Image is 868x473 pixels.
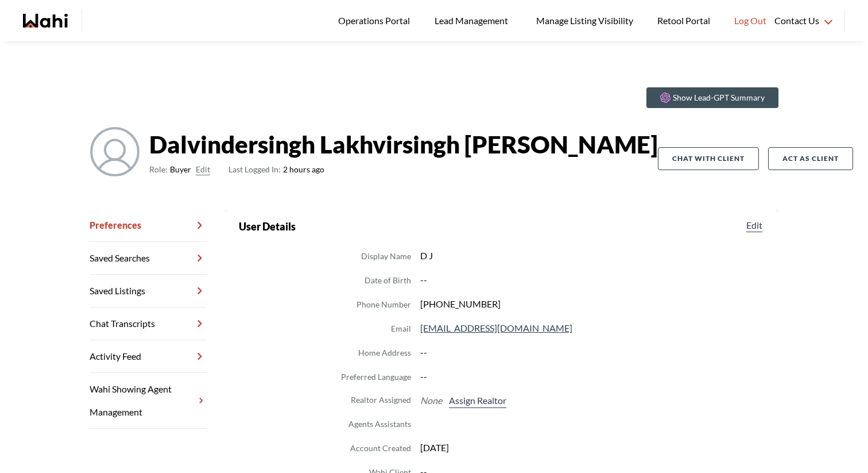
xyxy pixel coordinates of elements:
[350,441,411,455] dt: Account Created
[365,274,411,287] dt: Date of Birth
[356,298,411,312] dt: Phone Number
[658,147,759,170] button: Chat with client
[361,249,411,263] dt: Display Name
[228,163,324,176] span: 2 hours ago
[196,163,210,176] button: Edit
[420,272,765,287] dd: --
[348,417,411,431] dt: Agents Assistants
[90,242,207,275] a: Saved Searches
[228,164,281,174] span: Last Logged In:
[420,297,765,312] dd: [PHONE_NUMBER]
[149,127,658,161] strong: Dalvindersingh Lakhvirsingh [PERSON_NAME]
[744,218,765,232] button: Edit
[420,345,765,360] dd: --
[435,13,512,28] span: Lead Management
[420,321,765,336] dd: [EMAIL_ADDRESS][DOMAIN_NAME]
[646,87,778,108] button: Show Lead-GPT Summary
[447,393,509,408] button: Assign Realtor
[341,370,411,384] dt: Preferred Language
[90,373,207,429] a: Wahi Showing Agent Management
[90,307,207,340] a: Chat Transcripts
[734,13,766,28] span: Log Out
[768,147,853,170] button: Act as Client
[420,393,442,408] span: None
[420,248,765,263] dd: D J
[673,92,765,103] p: Show Lead-GPT Summary
[338,13,414,28] span: Operations Portal
[239,218,296,234] h2: User Details
[149,163,168,176] span: Role:
[351,393,411,408] dt: Realtor Assigned
[90,209,207,242] a: Preferences
[170,163,191,176] span: Buyer
[358,346,411,360] dt: Home Address
[391,322,411,336] dt: Email
[23,14,68,28] a: Wahi homepage
[533,13,637,28] span: Manage Listing Visibility
[90,275,207,307] a: Saved Listings
[90,340,207,373] a: Activity Feed
[420,369,765,384] dd: --
[420,440,765,455] dd: [DATE]
[657,13,714,28] span: Retool Portal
